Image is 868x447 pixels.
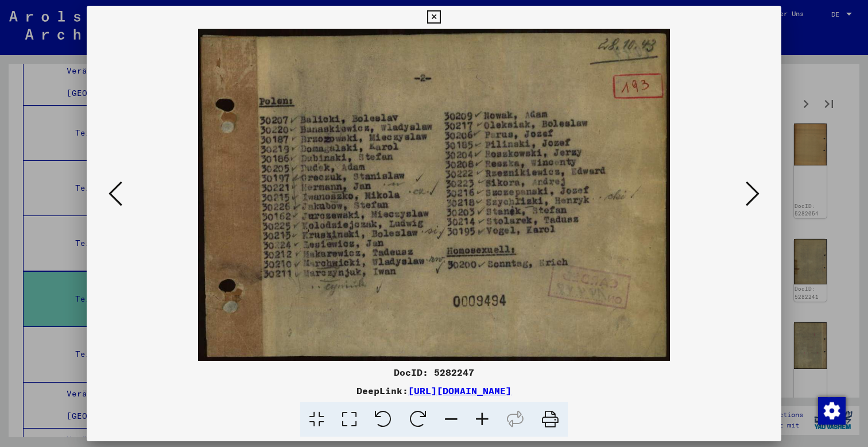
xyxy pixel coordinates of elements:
[817,396,845,424] div: Zustimmung ändern
[126,29,742,361] img: 001.jpg
[408,385,511,396] a: [URL][DOMAIN_NAME]
[818,397,846,425] img: Zustimmung ändern
[87,365,781,379] div: DocID: 5282247
[87,384,781,398] div: DeepLink:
